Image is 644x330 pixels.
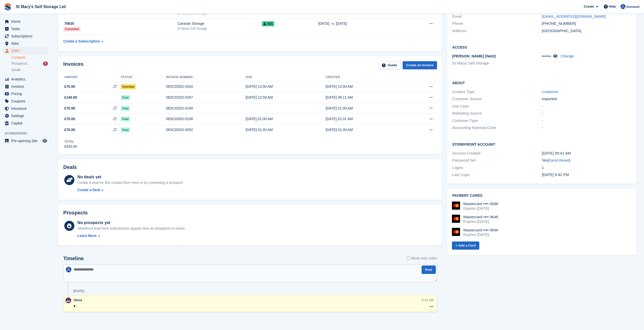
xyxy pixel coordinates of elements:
a: Learn More [77,233,186,238]
span: Sites [11,40,41,47]
h2: Invoices [63,61,84,70]
span: Tasks [11,25,41,32]
a: Guide [378,61,401,70]
span: Paid [121,95,130,100]
div: Create a Subscription [63,39,100,44]
div: Marketing Source [452,111,542,116]
a: Prospects 5 [12,61,48,66]
h2: About [452,80,631,85]
th: Due [246,73,326,81]
li: St Marys Self Storage [452,60,542,66]
div: 9:41 AM [422,298,434,302]
a: Change [560,54,574,58]
div: No deals yet [77,174,183,180]
div: 0E0CDD02-0108 [166,116,246,122]
span: [PERSON_NAME] (Net2) [452,54,496,58]
span: £70.00 [64,116,75,122]
div: Mastercard •••• 0646 [463,215,498,219]
span: £70.00 [64,127,75,133]
div: Accounting Nominal Code [452,125,542,131]
span: Prospects [12,61,27,66]
div: 0E0CDD02-0169 [166,106,246,111]
div: [DATE] [73,289,84,293]
a: Preview store [42,138,48,144]
div: No prospects yet [77,220,186,226]
span: Account [626,4,639,9]
div: Imported [542,96,631,102]
button: Post [422,266,436,274]
div: Customer Source [452,96,542,102]
div: Email [452,14,542,19]
span: Home [11,18,41,25]
span: £70.00 [64,84,75,89]
div: Mastercard •••• 4588 [463,202,498,206]
span: Storefront [5,131,50,136]
div: - [542,111,631,116]
span: Coupons [11,98,41,105]
div: Total [64,139,77,144]
a: menu [3,98,48,105]
div: Create a Deal [77,187,100,193]
div: [DATE] 01:00 AM [326,127,406,133]
div: - [542,118,631,124]
div: [DATE] 01:00 AM [326,106,406,111]
a: menu [3,137,48,144]
a: Customer [542,90,558,94]
a: menu [3,90,48,97]
span: ( ) [548,158,570,162]
div: - [542,103,631,109]
div: [DATE] 06:11 AM [326,95,406,100]
div: [DATE] 01:01 AM [326,116,406,122]
a: menu [3,105,48,112]
h2: Access [452,45,631,50]
a: Deals [12,67,48,73]
div: Expires [DATE] [463,219,498,224]
div: [DATE] 12:00 AM [326,84,406,89]
span: Stora [74,298,82,302]
span: Create [584,4,594,9]
a: Create a Subscription [63,37,103,46]
img: Brian Young [66,298,71,303]
span: CRM [11,47,41,54]
a: Contacts [12,55,48,60]
div: [DATE] 01:00 AM [246,127,326,133]
a: menu [3,76,48,83]
div: [DATE] 12:00 AM [246,84,326,89]
div: Last Login [452,172,542,178]
div: Create a deal for this contact from here or by converting a prospect. [77,180,183,185]
div: Cancelled [63,27,81,32]
a: [EMAIL_ADDRESS][DOMAIN_NAME] [542,14,606,18]
h2: Deals [63,164,77,170]
img: stora-icon-8386f47178a22dfd0bd8f6a31ec36ba5ce8667c1dd55bd0f319d3a0aa187defe.svg [4,3,12,11]
div: 0E0CDD02-0310 [166,84,246,89]
div: Account Created [452,150,542,156]
a: menu [3,112,48,119]
div: Caravan Storage [177,21,262,26]
div: 0E0CDD02-0052 [166,127,246,133]
time: 2025-03-28 21:42:46 UTC [542,172,569,177]
a: + Add a Card [452,241,479,250]
span: Paid [121,117,130,122]
label: Show only notes [407,256,437,261]
img: Matthew Keenan [66,267,71,272]
a: Send Reset [549,158,569,162]
a: menu [3,18,48,25]
span: Capital [11,120,41,127]
h2: Storefront Account [452,142,631,147]
span: £140.00 [64,95,77,100]
div: Yes [542,158,631,163]
th: Amount [63,73,121,81]
span: Pre-opening Site [11,137,41,144]
div: Mastercard •••• 0646 [463,228,498,232]
a: menu [3,47,48,54]
span: [DATE] [318,21,329,26]
img: Matthew Keenan [620,4,626,9]
span: S01 [262,21,274,26]
div: 0E0CDD02-0257 [166,95,246,100]
a: menu [3,40,48,47]
div: Phone [452,21,542,27]
div: [DATE] 12:59 AM [246,95,326,100]
div: Expires [DATE] [463,206,498,211]
a: menu [3,83,48,90]
h2: Prospects [63,210,88,216]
